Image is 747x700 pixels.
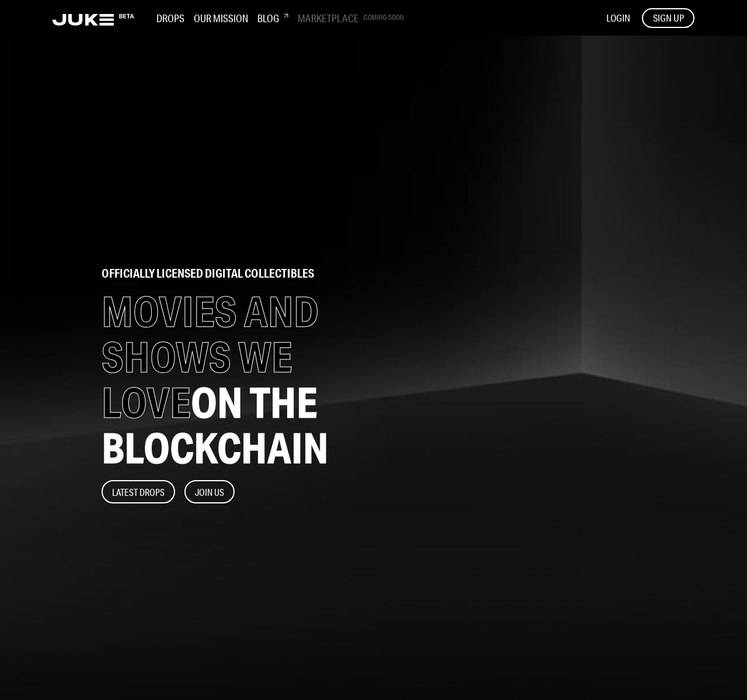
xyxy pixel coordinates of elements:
[102,480,175,503] button: Latest Drops
[156,12,184,24] h3: Drops
[379,184,645,587] img: home-banner
[257,12,288,24] h3: Blog
[606,12,630,24] span: LOGIN
[102,289,357,471] h1: MOVIES AND SHOWS WE LOVE
[194,12,248,24] h3: Our Mission
[102,377,329,473] span: ON THE BLOCKCHAIN
[653,12,684,24] span: SIGN UP
[606,12,630,24] button: LOGIN
[102,268,357,279] h2: officially licensed digital collectibles
[642,8,694,28] button: SIGN UP
[184,480,235,503] button: Join Us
